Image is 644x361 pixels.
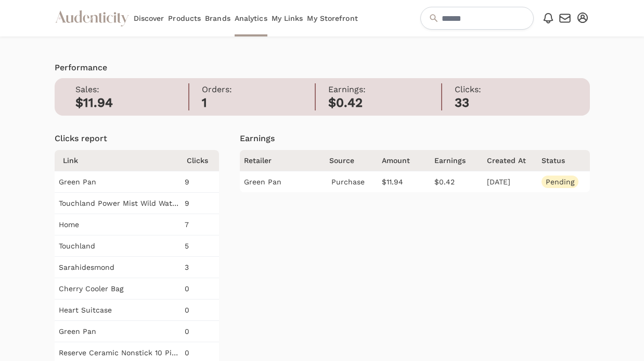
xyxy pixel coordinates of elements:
[240,171,327,193] td: Green Pan
[55,257,183,278] td: Sarahidesmond
[455,96,569,110] h2: 33
[485,150,537,171] th: Created At
[537,150,590,171] th: Status
[455,83,569,96] p: Clicks:
[183,321,219,342] td: 0
[183,278,219,300] td: 0
[55,214,183,235] td: Home
[240,150,327,171] th: Retailer
[183,257,219,278] td: 3
[542,176,578,188] span: Pending
[55,171,183,193] td: Green Pan
[55,321,183,342] td: Green Pan
[328,96,441,110] h2: $0.42
[183,150,219,171] th: Clicks
[327,150,380,171] th: Source
[327,171,380,193] td: Purchase
[202,96,315,110] h2: 1
[380,150,432,171] th: Amount
[240,132,590,145] h4: Earnings
[55,193,183,214] td: Touchland Power Mist Wild Watermelon
[55,63,107,72] span: translation missing: en.advocates.analytics.show.performance
[183,171,219,193] td: 9
[55,300,183,321] td: Heart Suitcase
[55,150,183,171] th: Link
[380,171,432,193] td: $11.94
[183,300,219,321] td: 0
[432,171,485,193] td: $0.42
[485,171,537,193] td: [DATE]
[202,83,315,96] p: Orders:
[75,83,188,96] p: Sales:
[55,132,219,145] h4: Clicks report
[75,96,188,110] h2: $11.94
[183,214,219,235] td: 7
[55,235,183,257] td: Touchland
[328,83,441,96] p: Earnings:
[183,193,219,214] td: 9
[183,235,219,257] td: 5
[432,150,485,171] th: Earnings
[55,278,183,300] td: Cherry Cooler Bag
